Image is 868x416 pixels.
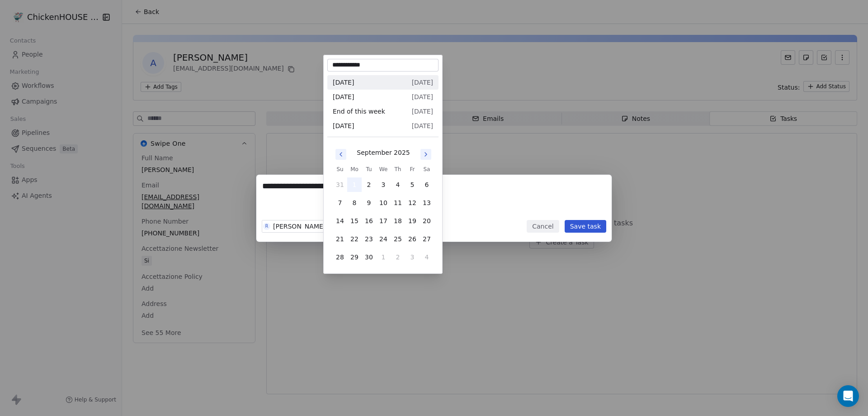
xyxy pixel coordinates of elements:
button: 2 [362,177,376,192]
th: Sunday [333,165,347,174]
button: 27 [420,232,434,246]
button: 3 [405,250,420,264]
button: 21 [333,232,347,246]
button: Go to next month [420,148,432,161]
button: 8 [347,196,362,210]
button: 13 [420,196,434,210]
button: 11 [391,196,405,210]
span: [DATE] [412,107,433,116]
button: 19 [405,214,420,228]
button: 16 [362,214,376,228]
th: Wednesday [376,165,391,174]
button: 22 [347,232,362,246]
button: 10 [376,196,391,210]
button: 23 [362,232,376,246]
th: Friday [405,165,420,174]
button: 1 [376,250,391,264]
button: 3 [376,177,391,192]
button: 1 [347,177,362,192]
span: [DATE] [333,121,354,130]
button: 25 [391,232,405,246]
button: 6 [420,177,434,192]
button: 12 [405,196,420,210]
button: 7 [333,196,347,210]
button: 24 [376,232,391,246]
button: 31 [333,177,347,192]
th: Tuesday [362,165,376,174]
button: 9 [362,196,376,210]
button: Go to previous month [335,148,347,161]
span: [DATE] [412,78,433,87]
button: 29 [347,250,362,264]
button: 30 [362,250,376,264]
th: Thursday [391,165,405,174]
button: 4 [391,177,405,192]
button: 26 [405,232,420,246]
button: 2 [391,250,405,264]
th: Saturday [420,165,434,174]
button: 18 [391,214,405,228]
button: 28 [333,250,347,264]
span: End of this week [333,107,385,116]
span: [DATE] [333,92,354,101]
div: September 2025 [357,148,410,158]
button: 5 [405,177,420,192]
span: [DATE] [412,121,433,130]
button: 4 [420,250,434,264]
span: [DATE] [333,78,354,87]
th: Monday [347,165,362,174]
button: 20 [420,214,434,228]
span: [DATE] [412,92,433,101]
button: 14 [333,214,347,228]
button: 17 [376,214,391,228]
button: 15 [347,214,362,228]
